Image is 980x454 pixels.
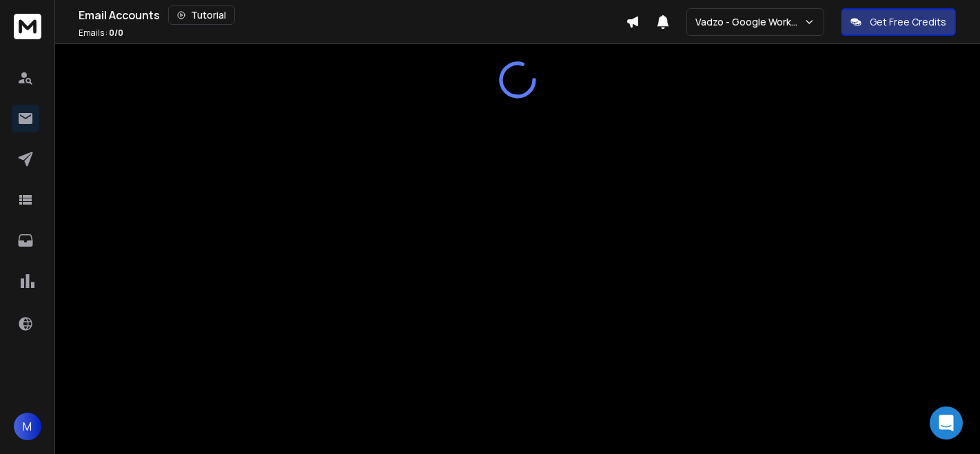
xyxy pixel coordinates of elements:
[870,15,946,29] p: Get Free Credits
[79,28,123,39] p: Emails :
[841,8,956,36] button: Get Free Credits
[14,413,41,440] button: M
[168,6,235,25] button: Tutorial
[695,15,804,29] p: Vadzo - Google Workspace
[930,406,963,440] div: Open Intercom Messenger
[79,6,626,25] div: Email Accounts
[109,27,123,39] span: 0 / 0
